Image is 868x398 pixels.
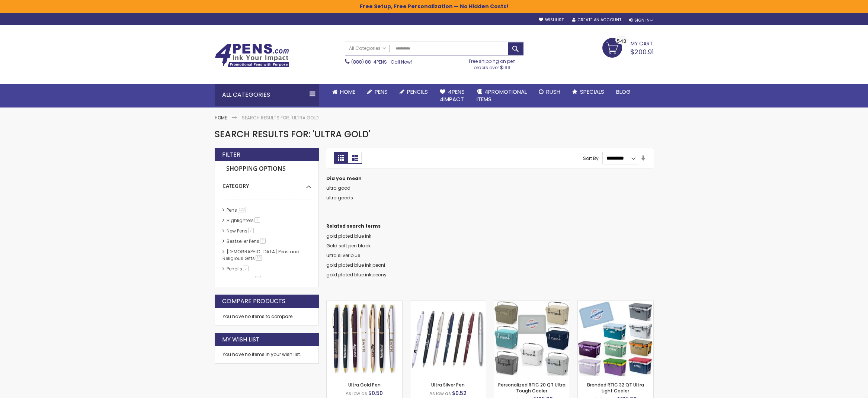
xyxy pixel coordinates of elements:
[351,59,412,65] span: - Call Now!
[583,155,599,161] label: Sort By
[566,84,610,100] a: Specials
[215,84,319,106] div: All Categories
[225,266,251,272] a: Pencils5
[429,390,451,397] span: As low as
[440,88,465,103] span: 4Pens 4impact
[546,88,560,96] span: Rush
[340,88,355,96] span: Home
[225,228,256,234] a: New Pens7
[494,301,570,376] img: Personalized RTIC 20 QT Ultra Tough Cooler
[434,84,471,108] a: 4Pens4impact
[242,115,319,121] strong: Search results for: 'ultra gold'
[326,185,350,191] a: ultra good
[243,266,249,271] span: 5
[616,88,631,96] span: Blog
[225,238,268,244] a: Bestseller Pens2
[327,301,402,307] a: Ultra Gold Pen
[248,228,254,233] span: 7
[477,88,527,103] span: 4PROMOTIONAL ITEMS
[629,17,653,23] div: Sign In
[533,84,566,100] a: Rush
[326,243,371,249] a: Gold soft pen black
[238,207,246,212] span: 122
[452,389,467,397] span: $0.52
[587,382,644,394] a: Branded RTIC 32 QT Ultra Light Cooler
[394,84,434,100] a: Pencils
[351,59,387,65] a: (888) 88-4PENS
[222,248,300,261] a: [DEMOGRAPHIC_DATA] Pens and Religious Gifts10
[345,42,390,54] a: All Categories
[461,55,523,70] div: Free shipping on pen orders over $199
[222,177,311,190] div: Category
[326,223,654,229] dt: Related search terms
[334,152,348,164] strong: Grid
[215,308,319,325] div: You have no items to compare.
[222,151,240,159] strong: Filter
[255,276,261,282] span: 1
[494,301,570,307] a: Personalized RTIC 20 QT Ultra Tough Cooler
[630,47,654,57] span: $200.91
[326,272,387,278] a: gold plated blue ink peony
[348,382,381,388] a: Ultra Gold Pen
[349,45,386,51] span: All Categories
[346,390,367,397] span: As low as
[326,195,353,201] a: ultra goods
[578,301,653,307] a: Branded RTIC 32 QT Ultra Light Cooler
[602,38,654,57] a: $200.91 543
[580,88,604,96] span: Specials
[572,17,621,23] a: Create an Account
[471,84,533,108] a: 4PROMOTIONALITEMS
[410,301,486,307] a: Ultra Silver Pen
[222,336,260,344] strong: My Wish List
[256,255,262,261] span: 10
[361,84,394,100] a: Pens
[326,262,385,268] a: gold plated blue ink peoni
[326,84,361,100] a: Home
[260,238,266,244] span: 2
[225,207,249,213] a: Pens122
[375,88,388,96] span: Pens
[215,115,227,121] a: Home
[225,217,263,224] a: Highlighters1
[431,382,465,388] a: Ultra Silver Pen
[222,297,285,305] strong: Compare Products
[254,217,260,223] span: 1
[407,88,428,96] span: Pencils
[326,233,371,239] a: gold plated blue ink
[610,84,637,100] a: Blog
[539,17,564,23] a: Wishlist
[215,128,371,140] span: Search results for: 'ultra gold'
[215,44,289,67] img: 4Pens Custom Pens and Promotional Products
[222,352,311,357] div: You have no items in your wish list.
[326,176,654,182] dt: Did you mean
[617,38,626,45] span: 543
[368,389,383,397] span: $0.50
[410,301,486,376] img: Ultra Silver Pen
[498,382,566,394] a: Personalized RTIC 20 QT Ultra Tough Cooler
[225,276,263,282] a: hp-featured1
[327,301,402,376] img: Ultra Gold Pen
[222,161,311,177] strong: Shopping Options
[578,301,653,376] img: Branded RTIC 32 QT Ultra Light Cooler
[326,252,360,259] a: ultra silver blue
